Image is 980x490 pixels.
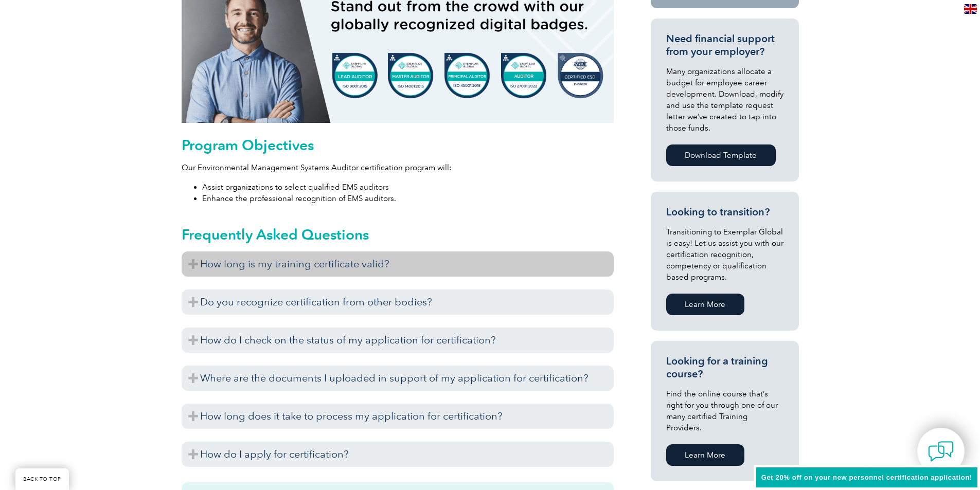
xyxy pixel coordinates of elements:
h3: How do I apply for certification? [182,442,614,467]
h3: Looking for a training course? [666,355,783,380]
a: Learn More [666,294,744,315]
h3: How long is my training certificate valid? [182,251,614,277]
p: Our Environmental Management Systems Auditor certification program will: [182,162,614,173]
h3: Do you recognize certification from other bodies? [182,289,614,315]
p: Find the online course that’s right for you through one of our many certified Training Providers. [666,388,783,433]
img: contact-chat.png [928,439,954,464]
h3: How long does it take to process my application for certification? [182,404,614,429]
img: en [964,4,977,14]
h2: Program Objectives [182,137,614,153]
p: Transitioning to Exemplar Global is easy! Let us assist you with our certification recognition, c... [666,226,783,283]
a: BACK TO TOP [15,468,69,490]
li: Enhance the professional recognition of EMS auditors. [202,193,614,204]
p: Many organizations allocate a budget for employee career development. Download, modify and use th... [666,66,783,134]
li: Assist organizations to select qualified EMS auditors [202,182,614,193]
h3: Where are the documents I uploaded in support of my application for certification? [182,366,614,391]
h3: Looking to transition? [666,206,783,219]
a: Learn More [666,444,744,466]
h2: Frequently Asked Questions [182,226,614,243]
h3: How do I check on the status of my application for certification? [182,328,614,353]
a: Download Template [666,144,776,166]
h3: Need financial support from your employer? [666,32,783,58]
span: Get 20% off on your new personnel certification application! [761,474,972,481]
